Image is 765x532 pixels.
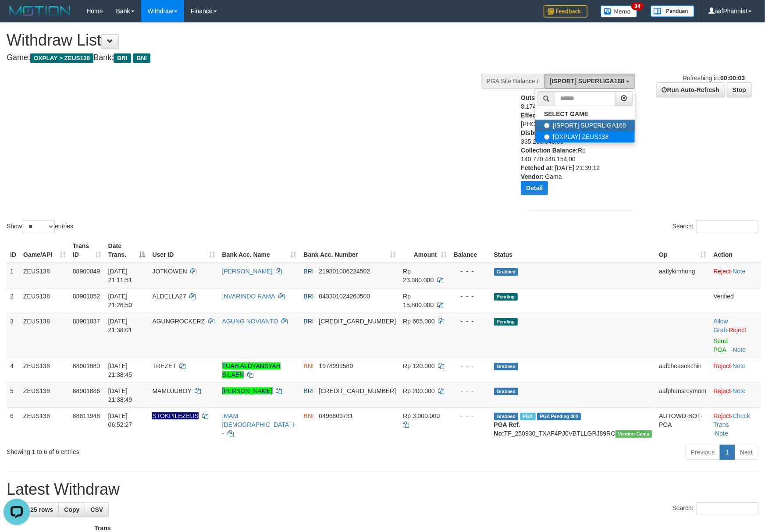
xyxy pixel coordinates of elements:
[222,293,275,300] a: INVARINDO RAMA
[544,110,588,117] b: SELECT GAME
[655,238,710,263] th: Op: activate to sort column ascending
[710,313,761,358] td: ·
[535,108,635,120] a: SELECT GAME
[714,412,731,419] a: Reject
[616,430,652,438] span: Vendor URL: https://trx31.1velocity.biz
[494,293,518,301] span: Pending
[655,358,710,383] td: aafcheasokchin
[720,74,745,82] strong: 00:00:03
[7,238,20,263] th: ID
[152,412,199,419] span: Nama rekening ada tanda titik/strip, harap diedit
[491,238,656,263] th: Status
[114,53,131,63] span: BRI
[520,413,535,420] span: Marked by aafsreyleap
[521,173,541,180] b: Vendor
[69,238,105,263] th: Trans ID: activate to sort column ascending
[710,288,761,313] td: Verified
[710,383,761,408] td: ·
[656,82,725,97] a: Run Auto-Refresh
[108,318,132,333] span: [DATE] 21:38:01
[733,387,746,394] a: Note
[734,445,758,460] a: Next
[399,238,450,263] th: Amount: activate to sort column ascending
[601,5,637,18] img: Button%20Memo.svg
[403,412,440,419] span: Rp 3.000.000
[7,53,501,62] h4: Game: Bank:
[152,268,187,275] span: JOTKOWEN
[7,358,20,383] td: 4
[222,318,278,325] a: AGUNG NOVIANTO
[219,238,300,263] th: Bank Acc. Name: activate to sort column ascending
[222,387,273,394] a: [PERSON_NAME]
[20,313,69,358] td: ZEUS138
[7,444,312,456] div: Showing 1 to 6 of 6 entries
[300,238,399,263] th: Bank Acc. Number: activate to sort column ascending
[683,74,745,82] span: Refreshing in:
[303,318,313,325] span: BRI
[152,318,205,325] span: AGUNGROCKERZ
[319,318,396,325] span: Copy 629401015935530 to clipboard
[7,383,20,408] td: 5
[20,238,69,263] th: Game/API: activate to sort column ascending
[672,220,758,233] label: Search:
[491,408,656,441] td: TF_250930_TXAF4PJ0VBTLLGRJ89RC
[403,293,434,309] span: Rp 15.800.000
[696,220,758,233] input: Search:
[303,362,313,369] span: BNI
[454,411,487,420] div: - - -
[108,387,132,403] span: [DATE] 21:38:49
[319,387,396,394] span: Copy 151301002972502 to clipboard
[727,82,752,97] a: Stop
[20,383,69,408] td: ZEUS138
[454,317,487,326] div: - - -
[655,263,710,288] td: aaflykimhong
[714,337,728,353] a: Send PGA
[108,268,132,284] span: [DATE] 21:11:51
[714,362,731,369] a: Reject
[30,53,93,63] span: OXPLAY > ZEUS138
[714,318,728,333] a: Allow Grab
[73,318,100,325] span: 88901837
[651,5,694,17] img: panduan.png
[303,412,313,419] span: BNI
[22,220,55,233] select: Showentries
[544,5,587,18] img: Feedback.jpg
[733,346,746,353] a: Note
[710,263,761,288] td: ·
[7,313,20,358] td: 3
[450,238,491,263] th: Balance
[720,445,735,460] a: 1
[710,408,761,441] td: · ·
[481,74,544,89] div: PGA Site Balance /
[521,93,620,202] div: Rp 8.174.001.759,00 Rp [PHONE_NUMBER],00 Rp 335.286.645,00 Rp 140.770.448.154,00 : [DATE] 21:39:1...
[733,362,746,369] a: Note
[73,412,100,419] span: 88811948
[714,387,731,394] a: Reject
[303,268,313,275] span: BRI
[149,238,218,263] th: User ID: activate to sort column ascending
[319,293,370,300] span: Copy 043301024260500 to clipboard
[655,408,710,441] td: AUTOWD-BOT-PGA
[222,362,281,378] a: TUAH ALDYANSYAH SILAEN
[535,120,635,131] label: [ISPORT] SUPERLIGA168
[403,318,434,325] span: Rp 605.000
[152,387,191,394] span: MAMUJUBOY
[550,78,624,85] span: [ISPORT] SUPERLIGA168
[494,363,519,370] span: Grabbed
[58,502,85,517] a: Copy
[403,387,434,394] span: Rp 200.000
[544,123,550,128] input: [ISPORT] SUPERLIGA168
[733,268,746,275] a: Note
[710,238,761,263] th: Action
[7,408,20,441] td: 6
[319,362,353,369] span: Copy 1978999580 to clipboard
[715,430,728,437] a: Note
[537,413,581,420] span: PGA Pending
[454,362,487,370] div: - - -
[544,134,550,140] input: [OXPLAY] ZEUS138
[7,481,758,498] h1: Latest Withdraw
[494,413,519,420] span: Grabbed
[108,362,132,378] span: [DATE] 21:38:45
[521,181,548,195] button: Detail
[535,131,635,142] label: [OXPLAY] ZEUS138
